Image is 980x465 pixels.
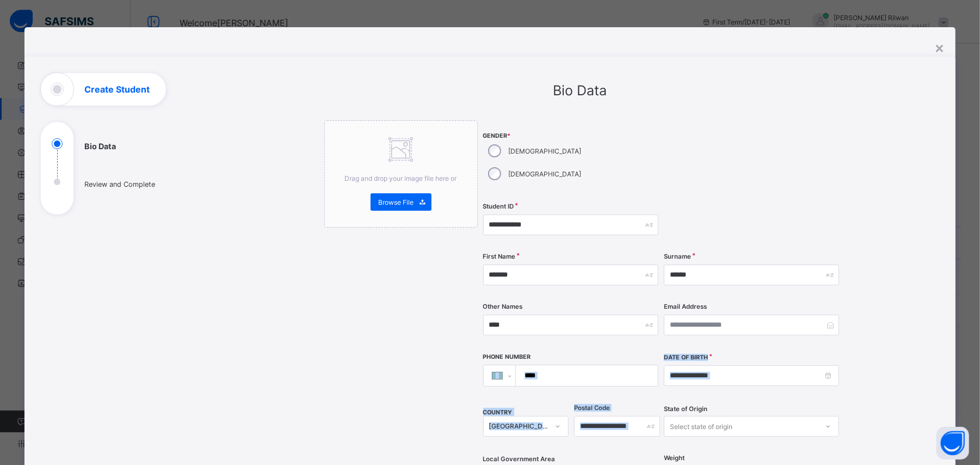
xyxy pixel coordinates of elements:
[509,170,582,178] label: [DEMOGRAPHIC_DATA]
[664,354,708,361] label: Date of Birth
[483,409,513,416] span: COUNTRY
[379,198,414,206] span: Browse File
[509,147,582,155] label: [DEMOGRAPHIC_DATA]
[483,253,516,260] label: First Name
[664,253,691,260] label: Surname
[324,120,478,228] div: Drag and drop your image file here orBrowse File
[934,38,945,57] div: ×
[483,132,658,139] span: Gender
[664,405,707,413] span: State of Origin
[483,455,556,463] span: Local Government Area
[489,423,549,431] div: [GEOGRAPHIC_DATA]
[84,85,150,94] h1: Create Student
[664,303,707,310] label: Email Address
[483,353,531,360] label: Phone Number
[670,416,732,437] div: Select state of origin
[664,454,685,462] label: Weight
[553,82,607,99] span: Bio Data
[483,303,523,310] label: Other Names
[574,404,610,412] label: Postal Code
[483,203,514,210] label: Student ID
[345,174,457,182] span: Drag and drop your image file here or
[936,427,969,460] button: Open asap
